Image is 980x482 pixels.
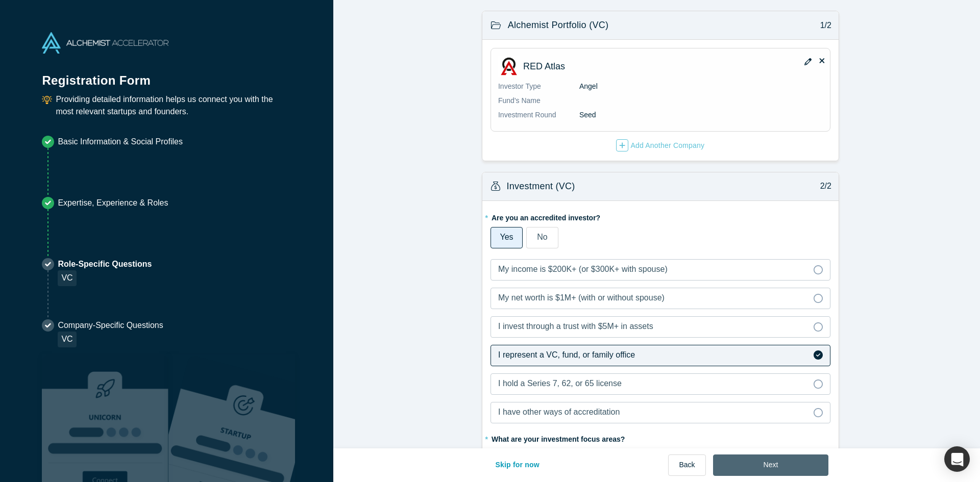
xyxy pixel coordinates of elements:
[58,332,76,347] div: VC
[498,350,635,359] span: I represent a VC, fund, or family office
[498,110,579,120] p: Investment Round
[498,408,620,416] span: I have other ways of accreditation
[815,19,831,32] p: 1/2
[58,258,152,270] p: Role-Specific Questions
[491,430,830,445] label: What are your investment focus areas?
[42,32,168,54] img: Alchemist Accelerator Logo
[498,95,579,106] p: Fund's Name
[498,265,668,273] span: My income is $200K+ (or $300K+ with spouse)
[506,180,575,193] h3: Investment
[484,454,550,476] button: Skip for now
[491,209,830,223] label: Are you an accredited investor?
[500,233,513,241] span: Yes
[58,136,183,148] p: Basic Information & Social Profiles
[498,81,579,92] p: Investor Type
[58,270,76,286] div: VC
[616,139,704,151] div: Add Another Company
[556,181,575,191] span: (VC)
[42,61,291,90] h1: Registration Form
[523,56,565,77] p: RED Atlas
[498,293,665,302] span: My net worth is $1M+ (with or without spouse)
[58,319,163,332] p: Company-Specific Questions
[56,93,291,118] p: Providing detailed information helps us connect you with the most relevant startups and founders.
[589,20,608,30] span: (VC)
[498,379,622,388] span: I hold a Series 7, 62, or 65 license
[58,197,168,209] p: Expertise, Experience & Roles
[579,110,660,120] p: Seed
[815,180,831,192] p: 2/2
[508,18,609,32] h3: Alchemist Portfolio
[498,322,653,331] span: I invest through a trust with $5M+ in assets
[713,454,829,476] button: Next
[537,233,547,241] span: No
[498,56,520,77] img: RED Atlas logo
[579,81,660,92] p: Angel
[668,454,705,476] button: Back
[616,139,705,152] button: Add Another Company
